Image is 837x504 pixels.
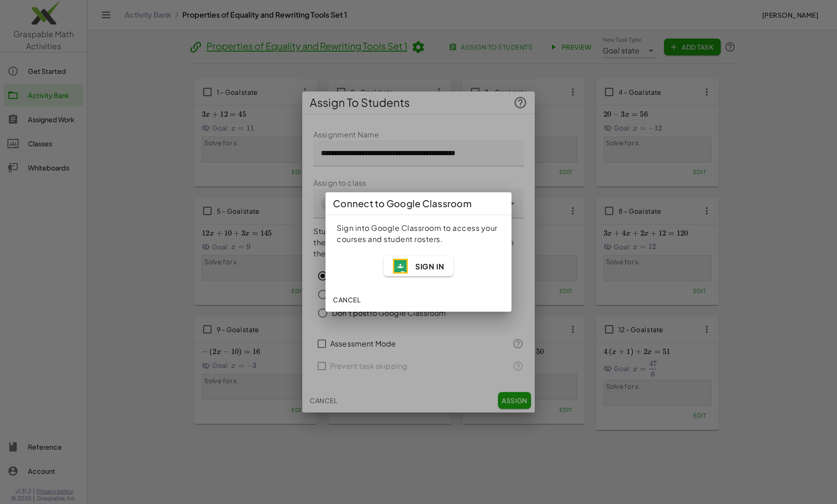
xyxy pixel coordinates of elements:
[384,256,453,276] button: Sign In
[333,295,360,304] span: Cancel
[331,217,506,250] div: Sign into Google Classroom to access your courses and student rosters.
[325,192,511,215] div: Connect to Google Classroom
[415,262,444,271] span: Sign In
[329,291,364,308] button: Cancel
[393,259,408,274] img: WYX7JAAAAAElFTkSuQmCC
